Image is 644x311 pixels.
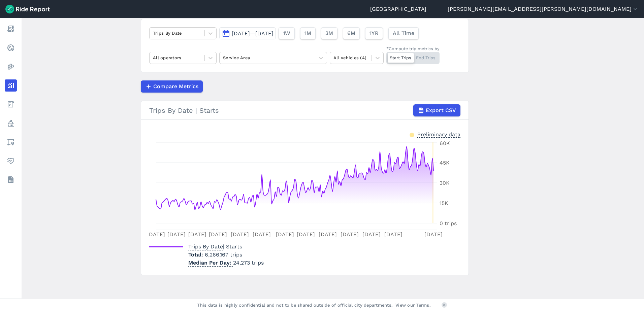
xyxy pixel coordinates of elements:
p: 24,273 trips [188,259,264,267]
tspan: [DATE] [167,231,186,238]
a: Realtime [5,42,17,54]
a: Policy [5,117,17,129]
tspan: [DATE] [231,231,249,238]
a: View our Terms. [395,302,431,308]
img: Ride Report [5,5,50,13]
button: All Time [388,27,419,39]
tspan: [DATE] [276,231,294,238]
a: Report [5,23,17,35]
tspan: [DATE] [253,231,271,238]
tspan: [DATE] [297,231,315,238]
tspan: [DATE] [147,231,165,238]
tspan: [DATE] [209,231,227,238]
tspan: [DATE] [362,231,381,238]
button: 6M [343,27,360,39]
a: Datasets [5,174,17,186]
span: Median Per Day [188,257,233,267]
button: 3M [321,27,337,39]
div: Trips By Date | Starts [149,104,460,116]
tspan: 60K [440,140,450,146]
span: Compare Metrics [153,82,198,91]
span: 1W [283,29,290,37]
span: | Starts [188,243,242,250]
tspan: 30K [440,180,450,186]
span: 3M [325,29,333,37]
tspan: [DATE] [384,231,402,238]
tspan: 15K [440,200,448,206]
a: [GEOGRAPHIC_DATA] [370,5,426,13]
span: Trips By Date [188,241,223,250]
button: Export CSV [413,104,460,116]
span: 1M [304,29,311,37]
button: [PERSON_NAME][EMAIL_ADDRESS][PERSON_NAME][DOMAIN_NAME] [448,5,639,13]
tspan: 45K [440,160,450,166]
button: 1YR [365,27,383,39]
a: Health [5,155,17,167]
button: [DATE]—[DATE] [219,27,276,39]
span: All Time [393,29,414,37]
button: Compare Metrics [141,80,203,93]
span: Total [188,251,205,258]
span: [DATE]—[DATE] [232,30,273,37]
tspan: [DATE] [424,231,443,238]
span: 1YR [369,29,379,37]
div: Preliminary data [417,131,460,138]
a: Analyze [5,79,17,92]
button: 1M [300,27,316,39]
a: Heatmaps [5,61,17,73]
tspan: 0 trips [440,220,457,227]
a: Fees [5,98,17,110]
tspan: [DATE] [341,231,359,238]
span: 6,266,167 trips [205,251,242,258]
span: 6M [347,29,355,37]
tspan: [DATE] [188,231,206,238]
tspan: [DATE] [319,231,337,238]
a: Areas [5,136,17,148]
div: *Compute trip metrics by [386,45,440,52]
span: Export CSV [426,106,456,114]
button: 1W [279,27,295,39]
